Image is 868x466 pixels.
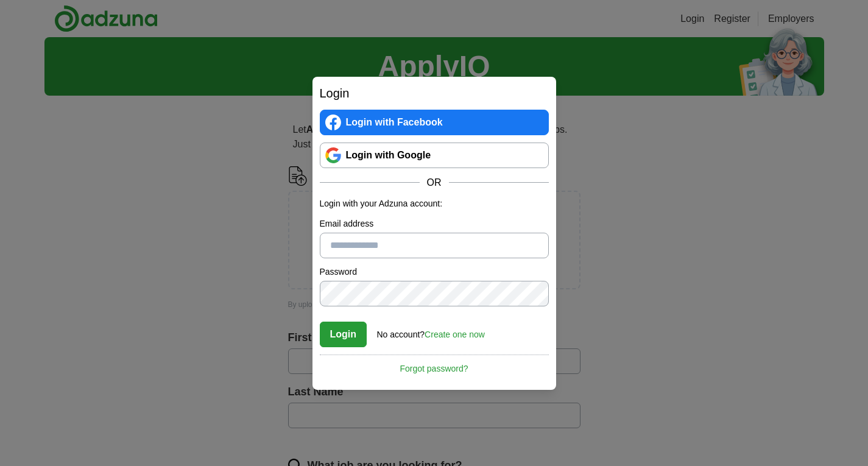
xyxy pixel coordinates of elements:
h2: Login [320,84,549,102]
a: Forgot password? [320,355,549,375]
p: Login with your Adzuna account: [320,197,549,210]
a: Create one now [425,330,485,339]
label: Email address [320,217,549,230]
span: OR [420,175,449,190]
a: Login with Google [320,143,549,168]
a: Login with Facebook [320,110,549,135]
label: Password [320,266,549,278]
button: Login [320,322,367,347]
div: No account? [377,321,485,341]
